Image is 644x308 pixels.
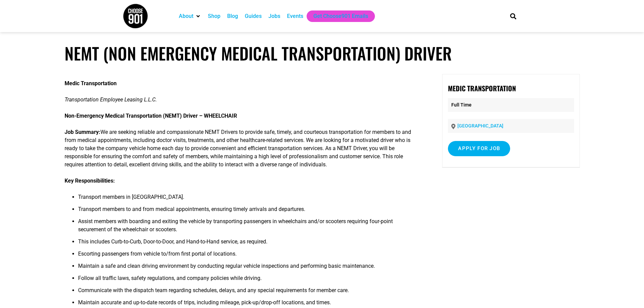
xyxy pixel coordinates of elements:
a: Jobs [268,12,280,20]
nav: Main nav [175,10,499,22]
strong: Medic Transportation [65,80,117,87]
p: Full Time [448,98,574,112]
div: Search [507,10,519,22]
li: Follow all traffic laws, safety regulations, and company policies while driving. [78,274,417,286]
a: Events [287,12,303,20]
strong: Key Responsibilities: [65,177,115,184]
li: Maintain a safe and clean driving environment by conducting regular vehicle inspections and perfo... [78,262,417,274]
input: Apply for job [448,141,510,156]
a: About [179,12,193,20]
li: Transport members in [GEOGRAPHIC_DATA]. [78,193,417,205]
strong: Medic Transportation [448,83,516,93]
a: Blog [227,12,238,20]
em: Transportation Employee Leasing L.L.C. [65,96,157,103]
strong: Job Summary: [65,129,100,135]
a: Get Choose901 Emails [313,12,368,20]
a: [GEOGRAPHIC_DATA] [457,123,503,128]
a: Shop [208,12,220,20]
strong: Non-Emergency Medical Transportation (NEMT) Driver – WHEELCHAIR [65,113,237,119]
li: This includes Curb-to-Curb, Door-to-Door, and Hand-to-Hand service, as required. [78,238,417,250]
li: Assist members with boarding and exiting the vehicle by transporting passengers in wheelchairs an... [78,217,417,238]
li: Escorting passengers from vehicle to/from first portal of locations. [78,250,417,262]
div: About [175,10,205,22]
p: We are seeking reliable and compassionate NEMT Drivers to provide safe, timely, and courteous tra... [65,128,417,169]
a: Guides [245,12,262,20]
li: Transport members to and from medical appointments, ensuring timely arrivals and departures. [78,205,417,217]
h1: NEMT (Non Emergency Medical Transportation) Driver [65,43,580,63]
li: Communicate with the dispatch team regarding schedules, delays, and any special requirements for ... [78,286,417,299]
